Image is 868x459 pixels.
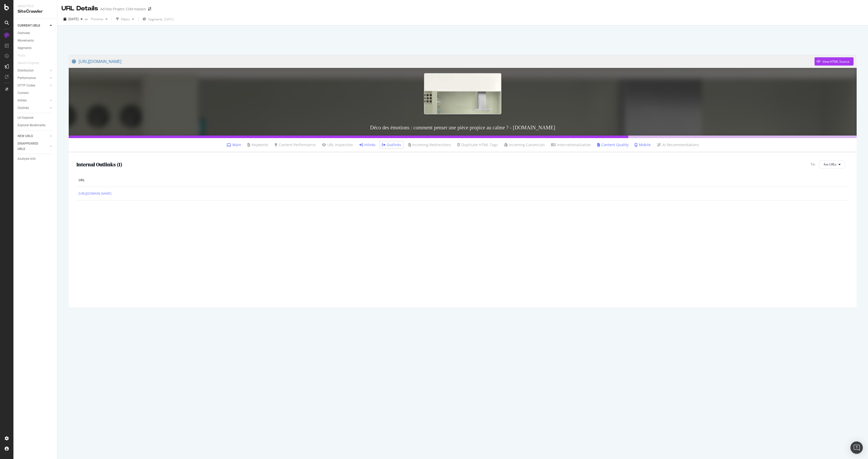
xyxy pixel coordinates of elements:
[18,68,48,73] a: Distribution
[18,105,29,111] div: Outlinks
[18,53,30,58] a: Visits
[18,45,53,51] a: Segments
[657,142,699,147] a: AI Recommendations
[504,142,545,147] a: Incoming Canonicals
[407,142,451,147] a: Incoming Redirections
[18,83,48,88] a: HTTP Codes
[148,7,151,11] div: arrow-right-arrow-left
[18,23,48,28] a: CURRENT URLS
[18,133,33,139] div: NEW URLS
[382,142,401,147] a: Outlinks
[18,60,44,66] a: Search Engines
[72,55,815,68] a: [URL][DOMAIN_NAME]
[18,23,40,28] div: CURRENT URLS
[18,68,34,73] div: Distribution
[164,17,174,21] div: [DATE]
[141,15,176,23] button: Segments[DATE]
[322,142,353,147] a: URL Inspection
[18,83,35,88] div: HTTP Codes
[18,98,48,103] a: Inlinks
[275,142,316,147] a: Content Performance
[68,17,79,21] span: 2025 Sep. 17th
[18,90,53,96] a: Content
[89,15,110,23] button: Previous
[247,142,268,147] a: Keywords
[18,30,53,36] a: Overview
[100,6,146,12] div: Ad-Hoc Project: Côté maison
[89,17,103,21] span: Previous
[18,45,32,51] div: Segments
[79,191,111,196] a: [URL][DOMAIN_NAME]
[359,142,376,147] a: Inlinks
[635,142,651,147] a: Mobile
[850,441,863,454] div: Open Intercom Messenger
[815,57,854,66] button: View HTML Source
[18,141,44,152] div: DISAPPEARED URLS
[227,142,241,147] a: Main
[18,133,48,139] a: NEW URLS
[79,178,846,183] span: URL
[114,15,136,23] button: Filters
[819,160,845,169] button: 4xx URLs
[18,98,27,103] div: Inlinks
[18,53,25,58] div: Visits
[18,30,30,36] div: Overview
[424,73,501,114] img: Déco des émotions : comment penser une pièce propice au calme ? - Cotemaison.fr
[18,123,53,128] a: Explorer Bookmarks
[69,120,857,136] h3: Déco des émotions : comment penser une pièce propice au calme ? - [DOMAIN_NAME]
[85,17,89,21] span: vs
[18,115,34,121] div: Url Explorer
[148,17,163,21] span: Segments
[824,162,836,167] span: 4xx URLs
[18,156,53,162] a: Analysis Info
[597,142,629,147] a: Content Quality
[811,162,815,167] span: To:
[18,141,48,152] a: DISAPPEARED URLS
[76,162,122,167] h2: Internal Outlinks ( 1 )
[18,9,53,14] div: SiteCrawler
[18,75,48,81] a: Performance
[18,123,45,128] div: Explorer Bookmarks
[18,4,53,9] div: Analytics
[61,15,85,23] button: [DATE]
[121,17,130,21] div: Filters
[18,75,36,81] div: Performance
[551,142,591,147] a: Internationalization
[18,90,29,96] div: Content
[18,38,34,43] div: Movements
[61,4,98,13] div: URL Details
[18,156,36,162] div: Analysis Info
[18,115,53,121] a: Url Explorer
[18,105,48,111] a: Outlinks
[457,142,498,147] a: Duplicate HTML Tags
[18,38,53,43] a: Movements
[18,60,39,66] div: Search Engines
[823,59,849,64] div: View HTML Source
